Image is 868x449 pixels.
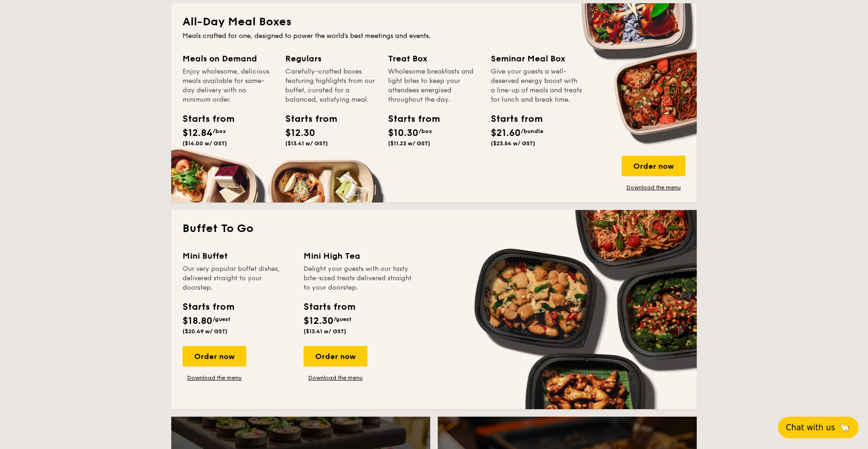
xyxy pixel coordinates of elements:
span: ($11.23 w/ GST) [388,140,430,147]
span: ($13.41 w/ GST) [304,328,346,335]
button: Chat with us🦙 [778,417,859,438]
div: Starts from [491,112,533,126]
div: Wholesome breakfasts and light bites to keep your attendees energised throughout the day. [388,67,480,105]
div: Delight your guests with our tasty bite-sized treats delivered straight to your doorstep. [304,264,413,292]
div: Meals on Demand [183,52,274,65]
div: Our very popular buffet dishes, delivered straight to your doorstep. [183,264,292,292]
div: Carefully-crafted boxes featuring highlights from our buffet, curated for a balanced, satisfying ... [285,67,377,105]
span: /guest [213,316,230,322]
div: Regulars [285,52,377,65]
span: $21.60 [491,127,521,139]
div: Order now [304,346,367,367]
span: $12.30 [285,127,315,139]
div: Enjoy wholesome, delicious meals available for same-day delivery with no minimum order. [183,67,274,105]
span: 🦙 [839,422,851,433]
span: $12.30 [304,315,334,327]
div: Starts from [183,300,234,314]
div: Starts from [388,112,430,126]
span: /guest [334,316,351,322]
span: $10.30 [388,127,419,139]
div: Give your guests a well-deserved energy boost with a line-up of meals and treats for lunch and br... [491,67,582,105]
div: Treat Box [388,52,480,65]
div: Starts from [183,112,225,126]
a: Download the menu [304,374,367,382]
span: ($20.49 w/ GST) [183,328,228,335]
span: Chat with us [786,423,835,432]
div: Starts from [304,300,355,314]
span: ($14.00 w/ GST) [183,140,227,147]
span: /bundle [521,128,543,135]
div: Mini Buffet [183,249,292,262]
span: /box [419,128,432,135]
span: /box [213,128,226,135]
span: ($13.41 w/ GST) [285,140,328,147]
a: Download the menu [622,184,685,191]
span: ($23.54 w/ GST) [491,140,535,147]
div: Starts from [285,112,327,126]
span: $12.84 [183,127,213,139]
div: Order now [622,156,685,176]
div: Mini High Tea [304,249,413,262]
div: Order now [183,346,246,367]
span: $18.80 [183,315,213,327]
h2: All-Day Meal Boxes [183,15,685,30]
div: Meals crafted for one, designed to power the world's best meetings and events. [183,31,685,41]
a: Download the menu [183,374,246,382]
h2: Buffet To Go [183,221,685,236]
div: Seminar Meal Box [491,52,582,65]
